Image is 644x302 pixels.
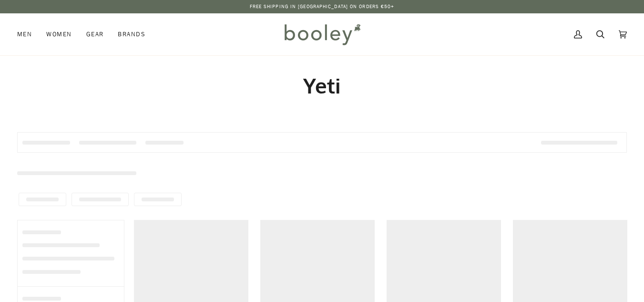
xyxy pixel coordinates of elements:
[111,13,153,55] a: Brands
[17,30,32,39] span: Men
[118,30,145,39] span: Brands
[39,13,79,55] a: Women
[79,13,111,55] a: Gear
[46,30,72,39] span: Women
[17,13,39,55] a: Men
[280,21,364,48] img: Booley
[17,73,627,99] h1: Yeti
[250,3,395,10] p: Free Shipping in [GEOGRAPHIC_DATA] on Orders €50+
[86,30,104,39] span: Gear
